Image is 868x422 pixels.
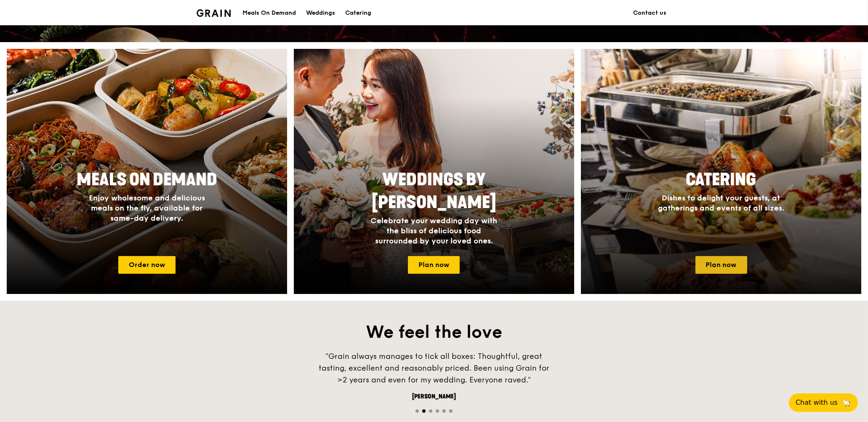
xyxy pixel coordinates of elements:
span: Go to slide 1 [415,409,419,413]
span: Weddings by [PERSON_NAME] [372,170,496,213]
span: Go to slide 2 [422,409,426,413]
span: 🦙 [841,398,851,408]
span: Catering [686,170,756,190]
button: Chat with us🦙 [789,393,858,412]
span: Meals On Demand [77,170,217,190]
a: Contact us [628,0,671,26]
a: Plan now [408,256,460,274]
a: Weddings [301,0,340,26]
a: Plan now [695,256,747,274]
span: Go to slide 5 [442,409,446,413]
img: weddings-card.4f3003b8.jpg [294,49,574,294]
div: Meals On Demand [242,0,296,26]
a: Catering [340,0,376,26]
span: Celebrate your wedding day with the bliss of delicious food surrounded by your loved ones. [370,216,497,246]
span: Go to slide 3 [429,409,432,413]
img: meals-on-demand-card.d2b6f6db.png [7,49,287,294]
div: [PERSON_NAME] [308,393,560,401]
a: Meals On DemandEnjoy wholesome and delicious meals on the fly, available for same-day delivery.Or... [7,49,287,294]
a: Weddings by [PERSON_NAME]Celebrate your wedding day with the bliss of delicious food surrounded b... [294,49,574,294]
span: Dishes to delight your guests, at gatherings and events of all sizes. [658,193,784,213]
span: Enjoy wholesome and delicious meals on the fly, available for same-day delivery. [89,193,205,223]
div: Catering [345,0,371,26]
div: "Grain always manages to tick all boxes: Thoughtful, great tasting, excellent and reasonably pric... [308,350,560,386]
img: Grain [197,9,231,17]
span: Go to slide 6 [449,409,453,413]
span: Chat with us [796,398,838,408]
a: CateringDishes to delight your guests, at gatherings and events of all sizes.Plan now [581,49,861,294]
div: Weddings [306,0,335,26]
span: Go to slide 4 [436,409,439,413]
a: Order now [118,256,176,274]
